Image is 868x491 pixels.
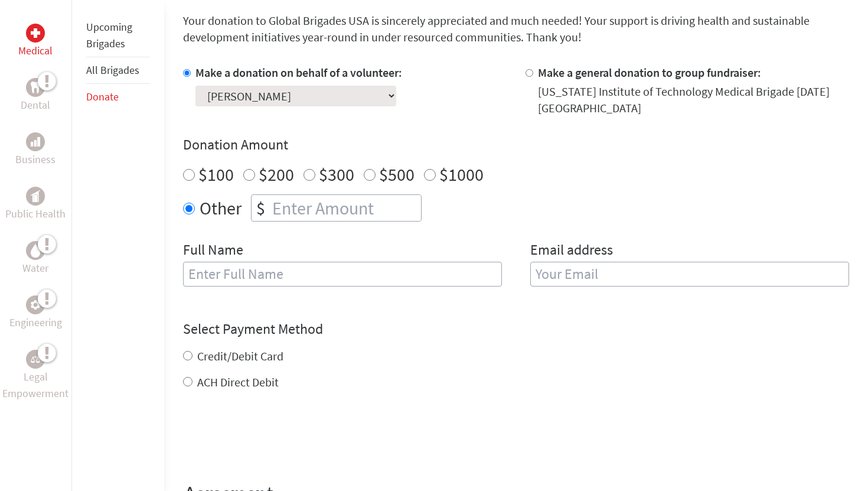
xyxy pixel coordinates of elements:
div: Legal Empowerment [26,350,45,369]
label: $1000 [439,163,484,186]
div: Dental [26,78,45,97]
label: Other [200,194,242,222]
img: Legal Empowerment [31,356,40,363]
p: Public Health [5,206,66,222]
a: Donate [86,90,119,103]
img: Water [31,243,40,257]
div: $ [252,195,270,221]
div: Water [26,241,45,260]
label: Make a donation on behalf of a volunteer: [195,65,402,80]
div: Medical [26,24,45,43]
p: Water [22,260,48,277]
input: Your Email [530,262,849,287]
h4: Select Payment Method [183,320,849,339]
a: Upcoming Brigades [86,20,132,50]
p: Legal Empowerment [2,369,69,402]
a: DentalDental [21,78,50,113]
label: $500 [379,163,415,186]
p: Engineering [9,314,62,331]
li: Upcoming Brigades [86,14,150,57]
div: Public Health [26,187,45,206]
a: All Brigades [86,63,139,77]
img: Medical [31,28,40,38]
div: [US_STATE] Institute of Technology Medical Brigade [DATE] [GEOGRAPHIC_DATA] [538,83,849,116]
input: Enter Full Name [183,262,502,287]
p: Business [15,151,56,168]
a: MedicalMedical [18,24,53,59]
a: EngineeringEngineering [9,295,62,331]
iframe: reCAPTCHA [183,414,363,460]
img: Dental [31,82,40,93]
img: Engineering [31,300,40,310]
label: $100 [198,163,234,186]
p: Medical [18,43,53,59]
label: Make a general donation to group fundraiser: [538,65,761,80]
div: Business [26,132,45,151]
h4: Donation Amount [183,135,849,154]
div: Engineering [26,295,45,314]
label: Email address [530,240,613,262]
label: $200 [259,163,294,186]
img: Business [31,137,40,147]
input: Enter Amount [270,195,421,221]
a: Legal EmpowermentLegal Empowerment [2,350,69,402]
label: Credit/Debit Card [197,349,283,363]
p: Your donation to Global Brigades USA is sincerely appreciated and much needed! Your support is dr... [183,12,849,45]
p: Dental [21,97,50,113]
label: Full Name [183,240,243,262]
label: $300 [319,163,354,186]
a: BusinessBusiness [15,132,56,168]
li: Donate [86,84,150,110]
img: Public Health [31,190,40,202]
li: All Brigades [86,57,150,84]
label: ACH Direct Debit [197,375,279,389]
a: WaterWater [22,241,48,277]
a: Public HealthPublic Health [5,187,66,222]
